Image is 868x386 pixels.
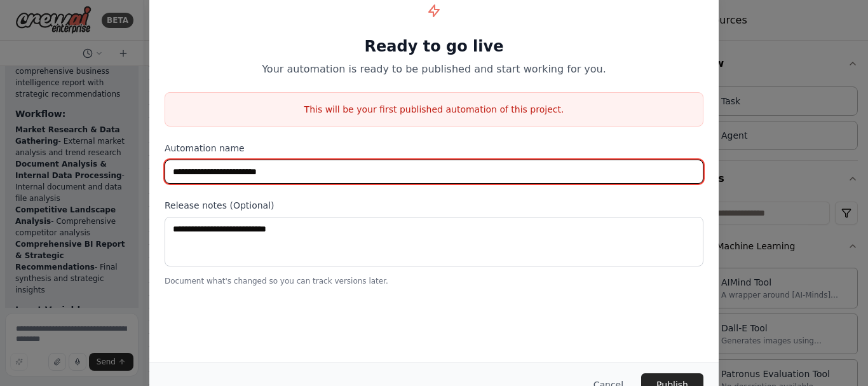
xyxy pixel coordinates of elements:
p: Your automation is ready to be published and start working for you. [165,62,703,77]
h1: Ready to go live [165,36,703,57]
label: Automation name [165,142,703,155]
label: Release notes (Optional) [165,199,703,212]
p: Document what's changed so you can track versions later. [165,276,703,286]
p: This will be your first published automation of this project. [165,103,703,116]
